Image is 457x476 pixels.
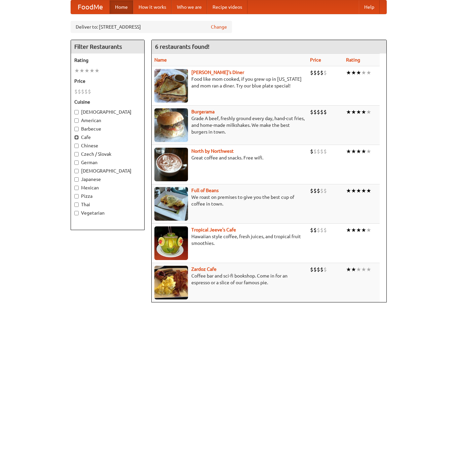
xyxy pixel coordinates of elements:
[74,169,79,173] input: [DEMOGRAPHIC_DATA]
[154,76,305,89] p: Food like mom cooked, if you grew up in [US_STATE] and mom ran a diner. Try our blue plate special!
[89,67,94,74] li: ★
[154,226,188,260] img: jeeves.jpg
[154,266,188,299] img: zardoz.jpg
[155,43,210,50] ng-pluralize: 6 restaurants found!
[346,69,351,76] li: ★
[317,226,320,234] li: $
[84,88,88,95] li: $
[356,69,361,76] li: ★
[74,134,141,141] label: Cafe
[351,266,356,273] li: ★
[74,57,141,64] h5: Rating
[74,210,141,216] label: Vegetarian
[191,188,219,193] a: Full of Beans
[71,0,110,14] a: FoodMe
[154,187,188,221] img: beans.jpg
[317,187,320,194] li: $
[310,226,313,234] li: $
[74,194,79,198] input: Pizza
[88,88,91,95] li: $
[317,266,320,273] li: $
[310,148,313,155] li: $
[346,108,351,116] li: ★
[74,203,79,207] input: Thai
[74,135,79,140] input: Cafe
[356,226,361,234] li: ★
[351,69,356,76] li: ★
[74,78,141,84] h5: Price
[154,115,305,135] p: Grade A beef, freshly ground every day, hand-cut fries, and home-made milkshakes. We make the bes...
[310,69,313,76] li: $
[361,226,366,234] li: ★
[74,142,141,149] label: Chinese
[317,148,320,155] li: $
[74,211,79,215] input: Vegetarian
[154,272,305,286] p: Coffee bar and sci-fi bookshop. Come in for an espresso or a slice of our famous pie.
[361,187,366,194] li: ★
[71,40,144,53] h4: Filter Restaurants
[323,148,327,155] li: $
[154,233,305,247] p: Hawaiian style coffee, fresh juices, and tropical fruit smoothies.
[74,117,141,124] label: American
[74,159,141,166] label: German
[359,0,380,14] a: Help
[74,110,79,114] input: [DEMOGRAPHIC_DATA]
[154,194,305,207] p: We roast on premises to give you the best cup of coffee in town.
[74,151,141,157] label: Czech / Slovak
[366,69,371,76] li: ★
[191,109,215,114] a: Burgerama
[154,154,305,161] p: Great coffee and snacks. Free wifi.
[211,24,227,30] a: Change
[74,160,79,165] input: German
[74,152,79,156] input: Czech / Slovak
[310,266,313,273] li: $
[323,187,327,194] li: $
[323,69,327,76] li: $
[191,70,244,75] a: [PERSON_NAME]'s Diner
[79,67,84,74] li: ★
[346,266,351,273] li: ★
[346,148,351,155] li: ★
[346,57,360,63] a: Rating
[310,187,313,194] li: $
[191,148,234,154] a: North by Northwest
[356,108,361,116] li: ★
[361,108,366,116] li: ★
[74,118,79,123] input: American
[351,187,356,194] li: ★
[356,148,361,155] li: ★
[356,266,361,273] li: ★
[323,108,327,116] li: $
[320,187,323,194] li: $
[110,0,133,14] a: Home
[366,148,371,155] li: ★
[74,193,141,199] label: Pizza
[361,266,366,273] li: ★
[74,67,79,74] li: ★
[320,226,323,234] li: $
[78,88,81,95] li: $
[154,69,188,103] img: sallys.jpg
[323,266,327,273] li: $
[366,187,371,194] li: ★
[74,144,79,148] input: Chinese
[71,21,232,33] div: Deliver to: [STREET_ADDRESS]
[191,266,217,272] a: Zardoz Cafe
[366,266,371,273] li: ★
[81,88,84,95] li: $
[74,177,79,182] input: Japanese
[320,266,323,273] li: $
[366,226,371,234] li: ★
[313,69,317,76] li: $
[310,57,321,63] a: Price
[84,67,89,74] li: ★
[74,125,141,132] label: Barbecue
[154,57,167,63] a: Name
[74,186,79,190] input: Mexican
[313,226,317,234] li: $
[313,266,317,273] li: $
[74,99,141,105] h5: Cuisine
